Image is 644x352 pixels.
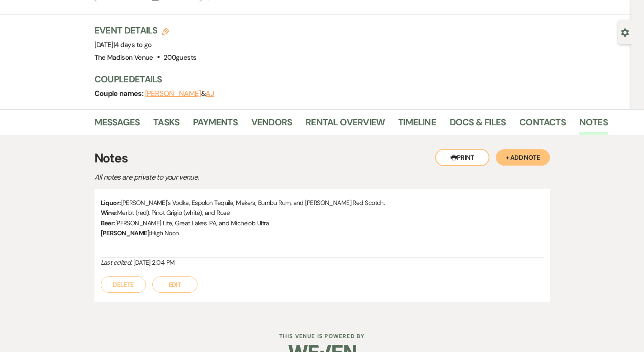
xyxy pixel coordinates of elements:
[117,209,230,217] span: Merlot (red), Pinot Grigio (white), and Rose
[579,115,608,135] a: Notes
[101,276,146,293] button: Delete
[94,115,140,135] a: Messages
[251,115,292,135] a: Vendors
[94,73,601,86] h3: Couple Details
[113,40,152,49] span: |
[145,90,201,97] button: [PERSON_NAME]
[206,90,214,97] button: AJ
[151,229,179,237] span: High Noon
[450,115,506,135] a: Docs & Files
[94,53,153,62] span: The Madison Venue
[115,219,269,227] span: [PERSON_NAME] Lite, Great Lakes IPA, and Michelob Ultra
[152,276,197,293] button: Edit
[101,199,121,207] strong: Liquor:
[398,115,436,135] a: Timeline
[101,219,115,227] strong: Beer:
[193,115,238,135] a: Payments
[519,115,566,135] a: Contacts
[101,258,544,267] div: [DATE] 2:04 PM
[145,89,214,98] span: &
[435,149,489,166] button: Print
[153,115,179,135] a: Tasks
[101,258,132,266] i: Last edited:
[121,199,385,207] span: [PERSON_NAME]'s Vodka, Espolon Tequila, Makers, Bumbu Rum, and [PERSON_NAME] Red Scotch.
[621,28,629,36] button: Open lead details
[164,53,196,62] span: 200 guests
[94,40,152,49] span: [DATE]
[94,171,411,183] p: All notes are private to your venue.
[115,40,151,49] span: 4 days to go
[101,229,151,237] strong: [PERSON_NAME]:
[101,209,117,217] strong: Wine:
[94,149,550,168] h3: Notes
[306,115,385,135] a: Rental Overview
[94,24,197,37] h3: Event Details
[496,149,550,166] button: + Add Note
[94,89,145,98] span: Couple names:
